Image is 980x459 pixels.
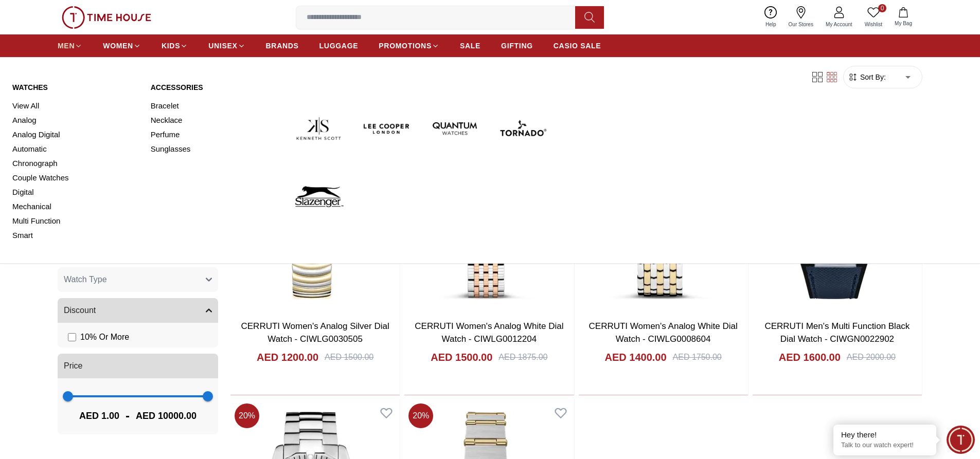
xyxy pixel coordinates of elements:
[208,36,245,55] a: UNISEX
[136,409,197,423] span: AED 10000.00
[151,127,277,142] a: Perfume
[12,171,138,185] a: Couple Watches
[493,99,553,158] img: Tornado
[604,350,666,364] h4: AED 1400.00
[947,426,975,454] div: Chat Widget
[498,351,547,363] div: AED 1875.00
[785,21,817,28] span: Our Stores
[103,41,133,51] span: WOMEN
[379,36,439,55] a: PROMOTIONS
[415,321,563,344] a: CERRUTI Women's Analog White Dial Watch - CIWLG0012204
[151,99,277,113] a: Bracelet
[80,331,129,343] span: 10 % Or More
[12,214,138,228] a: Multi Function
[289,167,348,226] img: Slazenger
[58,354,218,378] button: Price
[12,228,138,243] a: Smart
[58,298,218,323] button: Discount
[460,36,480,55] a: SALE
[79,409,119,423] span: AED 1.00
[554,36,601,55] a: CASIO SALE
[151,113,277,127] a: Necklace
[501,41,533,51] span: GIFTING
[861,21,886,28] span: Wishlist
[12,82,138,93] a: Watches
[847,351,896,363] div: AED 2000.00
[119,408,136,424] span: -
[12,199,138,214] a: Mechanical
[12,156,138,171] a: Chronograph
[241,321,389,344] a: CERRUTI Women's Analog Silver Dial Watch - CIWLG0030505
[673,351,722,363] div: AED 1750.00
[764,321,910,344] a: CERRUTI Men's Multi Function Black Dial Watch - CIWGN0022902
[12,127,138,142] a: Analog Digital
[58,267,218,292] button: Watch Type
[208,41,237,51] span: UNISEX
[325,351,373,363] div: AED 1500.00
[62,6,151,29] img: ...
[12,113,138,127] a: Analog
[162,41,180,51] span: KIDS
[64,273,107,286] span: Watch Type
[890,20,916,27] span: My Bag
[425,99,485,158] img: Quantum
[761,21,780,28] span: Help
[460,41,480,51] span: SALE
[759,4,782,30] a: Help
[822,21,857,28] span: My Account
[848,72,886,82] button: Sort By:
[64,304,96,317] span: Discount
[12,185,138,199] a: Digital
[257,350,318,364] h4: AED 1200.00
[841,430,929,440] div: Hey there!
[431,350,492,364] h4: AED 1500.00
[58,41,75,51] span: MEN
[12,99,138,113] a: View All
[68,333,76,341] input: 10% Or More
[12,142,138,156] a: Automatic
[266,36,299,55] a: BRANDS
[841,441,929,450] p: Talk to our watch expert!
[64,360,82,372] span: Price
[162,36,188,55] a: KIDS
[859,4,888,30] a: 0Wishlist
[319,41,359,51] span: LUGGAGE
[779,350,841,364] h4: AED 1600.00
[357,99,417,158] img: Lee Cooper
[151,82,277,93] a: Accessories
[408,403,433,428] span: 20 %
[501,36,533,55] a: GIFTING
[858,72,886,82] span: Sort By:
[379,41,432,51] span: PROMOTIONS
[589,321,738,344] a: CERRUTI Women's Analog White Dial Watch - CIWLG0008604
[782,4,819,30] a: Our Stores
[235,403,259,428] span: 20 %
[319,36,359,55] a: LUGGAGE
[878,4,886,12] span: 0
[151,142,277,156] a: Sunglasses
[289,99,348,158] img: Kenneth Scott
[58,36,82,55] a: MEN
[554,41,601,51] span: CASIO SALE
[888,5,918,29] button: My Bag
[266,41,299,51] span: BRANDS
[103,36,141,55] a: WOMEN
